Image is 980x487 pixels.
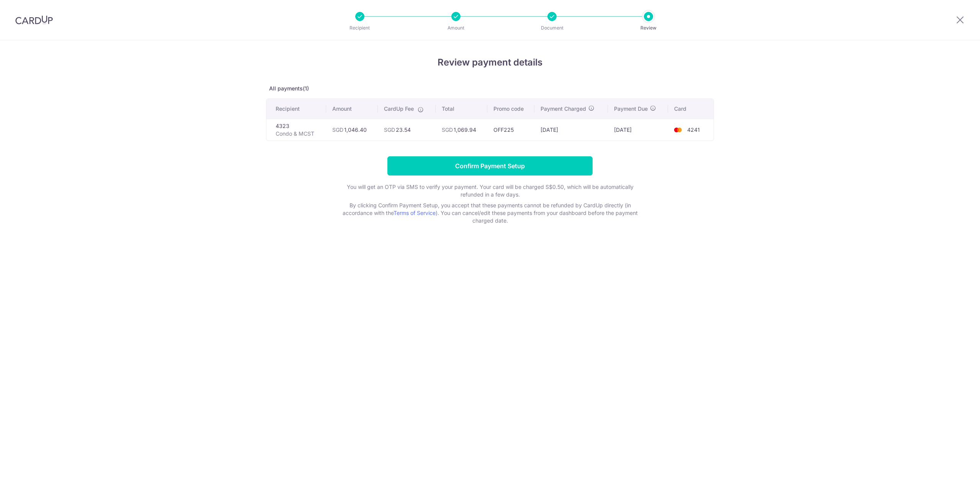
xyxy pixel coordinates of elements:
[337,202,643,225] p: By clicking Confirm Payment Setup, you accept that these payments cannot be refunded by CardUp di...
[541,105,586,113] span: Payment Charged
[524,24,580,32] p: Document
[487,119,534,141] td: OFF225
[384,126,395,133] span: SGD
[428,24,484,32] p: Amount
[337,183,643,198] p: You will get an OTP via SMS to verify your payment. Your card will be charged S$0.50, which will ...
[15,15,53,25] img: CardUp
[266,56,714,69] h4: Review payment details
[266,119,326,141] td: 4323
[326,99,378,119] th: Amount
[387,156,593,175] input: Confirm Payment Setup
[326,119,378,141] td: 1,046.40
[378,119,436,141] td: 23.54
[931,464,972,483] iframe: Opens a widget where you can find more information
[620,24,677,32] p: Review
[394,210,436,216] a: Terms of Service
[487,99,534,119] th: Promo code
[608,119,668,141] td: [DATE]
[614,105,648,113] span: Payment Due
[687,126,700,133] span: 4241
[384,105,414,113] span: CardUp Fee
[436,119,487,141] td: 1,069.94
[332,126,343,133] span: SGD
[670,125,686,134] img: <span class="translation_missing" title="translation missing: en.account_steps.new_confirm_form.b...
[276,130,320,138] p: Condo & MCST
[534,119,608,141] td: [DATE]
[442,126,453,133] span: SGD
[266,99,326,119] th: Recipient
[332,24,388,32] p: Recipient
[266,85,714,92] p: All payments(1)
[436,99,487,119] th: Total
[668,99,714,119] th: Card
